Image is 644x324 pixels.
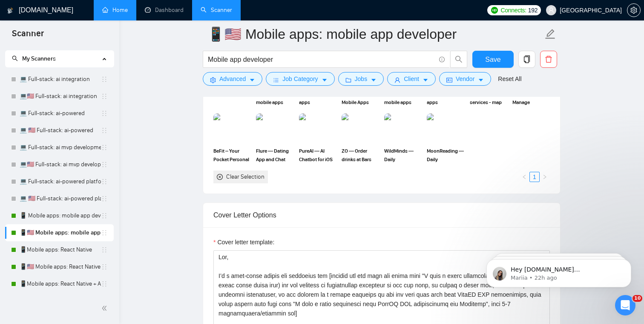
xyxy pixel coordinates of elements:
[528,6,538,15] span: 192
[470,90,507,107] span: Location-based services - map integration - social media app | Camber
[518,51,535,68] button: copy
[213,237,274,247] label: Cover letter template:
[226,172,264,182] div: Clear Selection
[208,54,435,65] input: Search Freelance Jobs...
[20,88,101,105] a: 💻🇺🇸 Full-stack: ai integration
[322,77,328,83] span: caret-down
[101,93,108,100] span: holder
[20,105,101,122] a: 💻 Full-stack: ai-powered
[5,88,114,105] li: 💻🇺🇸 Full-stack: ai integration
[5,241,114,258] li: 📱Mobile apps: React Native
[256,90,293,107] span: Healthcare mobile apps
[384,113,422,143] img: portfolio thumbnail image
[5,139,114,156] li: 💻 Full-stack: ai mvp development
[101,304,110,312] span: double-left
[5,292,114,310] li: 📱🇺🇸 Mobile apps: React Native + AI integration
[627,3,641,17] button: setting
[299,90,336,107] span: Dating mobile apps
[485,54,500,65] span: Save
[5,27,51,45] span: Scanner
[101,110,108,117] span: holder
[542,174,547,179] span: right
[450,51,467,68] button: search
[456,74,474,84] span: Vendor
[20,258,101,275] a: 📱🇺🇸 Mobile apps: React Native
[529,172,540,182] li: 1
[519,55,535,63] span: copy
[500,6,526,15] span: Connects:
[20,139,101,156] a: 💻 Full-stack: ai mvp development
[273,77,279,83] span: bars
[627,7,640,14] span: setting
[548,7,554,13] span: user
[213,113,251,143] img: portfolio thumbnail image
[20,241,101,258] a: 📱Mobile apps: React Native
[101,144,108,151] span: holder
[387,72,436,86] button: userClientcaret-down
[201,6,232,14] a: searchScanner
[472,51,514,68] button: Save
[101,246,108,253] span: holder
[101,127,108,134] span: holder
[145,6,184,14] a: dashboardDashboard
[545,29,556,40] span: edit
[249,77,255,83] span: caret-down
[5,122,114,139] li: 💻 🇺🇸 Full-stack: ai-powered
[345,77,351,83] span: folder
[530,172,539,182] a: 1
[512,90,550,107] span: Zemedy — Manage [MEDICAL_DATA] & Digestive health
[101,281,108,287] span: holder
[338,72,384,86] button: folderJobscaret-down
[478,77,484,83] span: caret-down
[439,72,491,86] button: idcardVendorcaret-down
[101,76,108,83] span: holder
[491,7,498,14] img: upwork-logo.png
[20,190,101,207] a: 💻 🇺🇸 Full-stack: ai-powered platform
[20,173,101,190] a: 💻 Full-stack: ai-powered platform
[474,241,644,301] iframe: Intercom notifications message
[423,77,428,83] span: caret-down
[522,174,527,179] span: left
[20,275,101,292] a: 📱Mobile apps: React Native + AI integration
[519,172,529,182] li: Previous Page
[615,295,635,315] iframe: Intercom live chat
[282,74,318,84] span: Job Category
[404,74,419,84] span: Client
[342,147,379,164] span: ZO — Order drinks at Bars
[439,57,445,62] span: info-circle
[5,173,114,190] li: 💻 Full-stack: ai-powered platform
[20,122,101,139] a: 💻 🇺🇸 Full-stack: ai-powered
[217,174,223,180] span: close-circle
[451,55,467,63] span: search
[256,147,293,164] span: Flure — Dating App and Chat
[256,113,293,143] img: portfolio thumbnail image
[342,113,379,143] img: portfolio thumbnail image
[101,229,108,236] span: holder
[627,7,641,14] a: setting
[427,113,464,143] img: portfolio thumbnail image
[299,147,336,164] span: PureAI — AI Chatbot for iOS and Android
[101,178,108,185] span: holder
[20,207,101,224] a: 📱 Mobile apps: mobile app developer
[299,113,336,143] img: portfolio thumbnail image
[394,77,400,83] span: user
[540,51,557,68] button: delete
[427,147,464,164] span: MoonReading — Daily Horoscopes
[102,6,128,14] a: homeHome
[540,172,550,182] button: right
[5,105,114,122] li: 💻 Full-stack: ai-powered
[498,74,521,84] a: Reset All
[101,263,108,270] span: holder
[12,55,18,61] span: search
[355,74,368,84] span: Jobs
[101,161,108,168] span: holder
[20,71,101,88] a: 💻 Full-stack: ai integration
[5,275,114,292] li: 📱Mobile apps: React Native + AI integration
[384,90,422,107] span: Social media mobile apps
[427,90,464,107] span: Fitness mobile apps
[207,23,543,45] input: Scanner name...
